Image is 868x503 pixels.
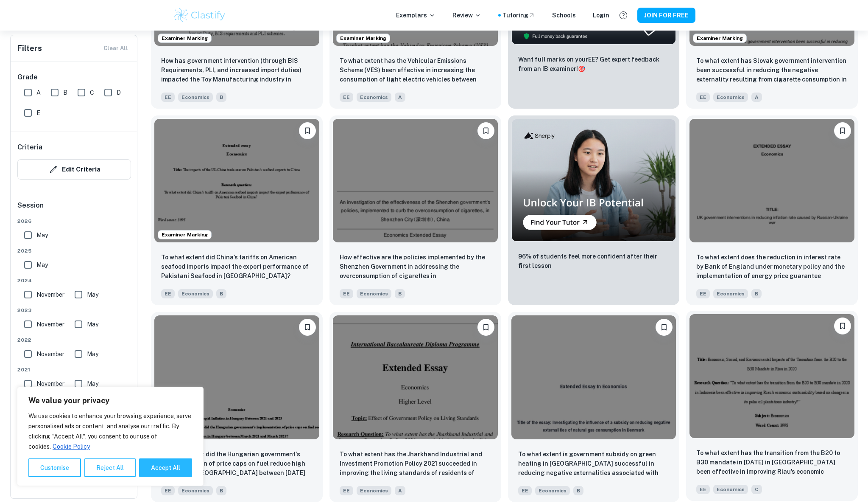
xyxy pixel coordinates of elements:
p: How effective are the policies implemented by the Shenzhen Government in addressing the overconsu... [340,253,491,281]
p: To what extent has the Vehicular Emissions Scheme (VES) been effective in increasing the consumpt... [340,56,491,85]
p: We use cookies to enhance your browsing experience, serve personalised ads or content, and analys... [28,411,192,452]
span: D [117,88,121,97]
a: Login [593,11,609,20]
span: B [216,289,226,298]
a: Examiner MarkingPlease log in to bookmark exemplarsTo what extent did China’s tariffs on American... [151,115,323,306]
button: Customise [28,458,81,477]
span: A [395,93,405,102]
span: A [36,88,41,97]
span: May [87,320,98,329]
button: Please log in to bookmark exemplars [299,122,316,139]
span: Examiner Marking [158,231,211,239]
span: Examiner Marking [693,34,746,42]
span: Economics [713,485,748,494]
span: B [395,289,405,298]
span: 2025 [17,247,131,255]
span: November [36,320,64,329]
span: B [573,486,583,495]
span: 2026 [17,217,131,225]
h6: Filters [17,42,42,54]
span: EE [518,486,532,495]
p: Review [452,11,481,20]
div: We value your privacy [17,387,204,486]
span: November [36,290,64,299]
h6: Criteria [17,142,42,152]
span: 2023 [17,306,131,314]
img: Thumbnail [511,119,676,242]
p: To what extent did China’s tariffs on American seafood imports impact the export performance of P... [161,253,313,281]
span: Examiner Marking [337,34,390,42]
img: Clastify logo [173,7,227,24]
a: Please log in to bookmark exemplarsHow effective are the policies implemented by the Shenzhen Gov... [329,115,501,306]
span: 2021 [17,366,131,374]
span: EE [161,486,175,495]
a: Please log in to bookmark exemplarsTo what extent has the transition from the B20 to B30 mandate ... [686,312,858,502]
span: May [87,349,98,359]
p: We value your privacy [28,396,192,406]
p: Want full marks on your EE ? Get expert feedback from an IB examiner! [518,55,670,73]
span: A [395,486,405,495]
p: To what extent has the transition from the B20 to B30 mandate in 2020 in Indonesia been effective... [696,448,848,477]
button: Please log in to bookmark exemplars [299,319,316,336]
h6: Grade [17,72,131,82]
span: Economics [178,486,213,495]
span: Economics [357,486,391,495]
img: Economics EE example thumbnail: To what extent does the reduction in int [689,119,854,243]
span: Examiner Marking [158,34,211,42]
span: Economics [713,93,748,102]
span: A [751,93,762,102]
a: Please log in to bookmark exemplarsTo what extent has the Jharkhand Industrial and Investment Pro... [329,312,501,502]
span: Economics [178,93,213,102]
p: How has government intervention (through BIS Requirements, PLI, and increased import duties) impa... [161,56,313,85]
span: Economics [535,486,570,495]
span: EE [696,289,710,298]
span: B [216,93,226,102]
img: Economics EE example thumbnail: To what extent did China’s tariffs on Am [154,119,319,243]
a: Thumbnail96% of students feel more confident after their first lesson [508,115,680,306]
button: Edit Criteria [17,159,131,180]
button: Help and Feedback [616,8,631,22]
span: 🎯 [578,65,585,72]
button: JOIN FOR FREE [637,8,695,23]
a: Please log in to bookmark exemplarsTo what extent is government subsidy on green heating in Denma... [508,312,680,502]
span: B [751,289,762,298]
span: E [36,108,40,118]
button: Accept All [139,458,192,477]
p: To what extent has the Jharkhand Industrial and Investment Promotion Policy 2021 succeeded in imp... [340,450,491,478]
span: May [36,260,48,270]
span: B [63,88,67,97]
div: Tutoring [502,11,535,20]
span: EE [696,485,710,494]
button: Please log in to bookmark exemplars [477,122,494,139]
p: To what extent has Slovak government intervention been successful in reducing the negative extern... [696,56,848,85]
span: November [36,379,64,388]
span: C [90,88,94,97]
a: Please log in to bookmark exemplarsTo what extent does the reduction in interest rate by Bank of ... [686,115,858,306]
button: Please log in to bookmark exemplars [834,318,851,334]
span: EE [340,486,353,495]
button: Please log in to bookmark exemplars [477,319,494,336]
img: Economics EE example thumbnail: To what extent did the Hungarian governm [154,315,319,439]
img: Economics EE example thumbnail: To what extent has the transition from t [689,314,854,438]
span: EE [340,93,353,102]
span: Economics [357,289,391,298]
span: Economics [178,289,213,298]
a: Cookie Policy [52,443,90,450]
p: To what extent did the Hungarian government's implementation of price caps on fuel reduce high in... [161,450,313,478]
span: Economics [357,93,391,102]
a: Please log in to bookmark exemplarsTo what extent did the Hungarian government's implementation o... [151,312,323,502]
span: November [36,349,64,359]
span: Economics [713,289,748,298]
p: To what extent is government subsidy on green heating in Denmark successful in reducing negative ... [518,450,670,478]
span: C [751,485,762,494]
span: 2024 [17,277,131,284]
span: May [36,230,48,240]
span: B [216,486,226,495]
span: May [87,290,98,299]
span: EE [161,93,175,102]
a: Schools [552,11,576,20]
p: Exemplars [396,11,435,20]
span: 2022 [17,336,131,344]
